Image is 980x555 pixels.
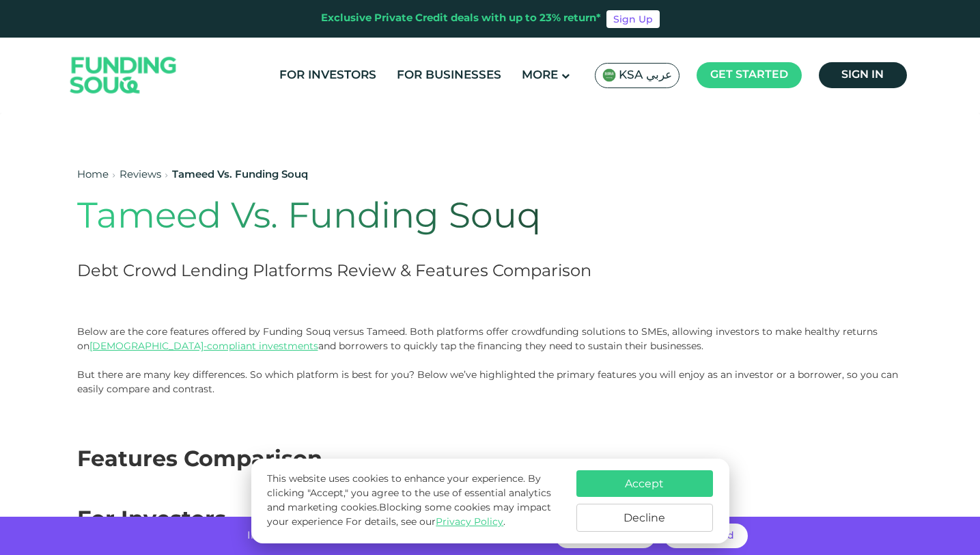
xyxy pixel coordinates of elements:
[576,470,713,497] button: Accept
[267,472,562,530] p: This website uses cookies to enhance your experience. By clicking "Accept," you agree to the use ...
[77,260,738,284] h2: Debt Crowd Lending Platforms Review & Features Comparison
[120,170,161,180] a: Reviews
[522,70,558,81] span: More
[819,62,907,88] a: Sign in
[619,68,672,83] span: KSA عربي
[606,10,660,28] a: Sign Up
[841,70,884,80] span: Sign in
[77,197,738,239] h1: Tameed Vs. Funding Souq
[77,450,322,471] span: Features Comparison
[576,504,713,532] button: Decline
[710,70,788,80] span: Get started
[77,170,109,180] a: Home
[276,64,380,87] a: For Investors
[172,167,308,183] div: Tameed Vs. Funding Souq
[77,504,904,537] div: For Investors
[77,368,898,395] span: But there are many key differences. So which platform is best for you? Below we’ve highlighted th...
[436,517,503,527] a: Privacy Policy
[77,325,878,352] span: Below are the core features offered by Funding Souq versus Tameed. Both platforms offer crowdfund...
[602,68,616,82] img: SA Flag
[247,531,505,541] span: Invest with no hidden fees and get returns of up to
[393,64,505,87] a: For Businesses
[57,41,191,110] img: Logo
[267,503,551,527] span: Blocking some cookies may impact your experience
[89,340,318,352] a: [DEMOGRAPHIC_DATA]-compliant investments
[346,517,505,527] span: For details, see our .
[321,11,601,27] div: Exclusive Private Credit deals with up to 23% return*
